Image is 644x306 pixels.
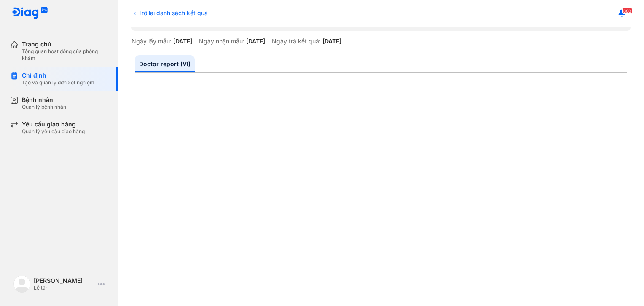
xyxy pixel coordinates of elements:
[22,128,85,135] div: Quản lý yêu cầu giao hàng
[173,38,192,45] div: [DATE]
[22,121,85,128] div: Yêu cầu giao hàng
[12,7,48,20] img: logo
[135,55,195,72] a: Doctor report (VI)
[22,79,94,86] div: Tạo và quản lý đơn xét nghiệm
[22,72,94,79] div: Chỉ định
[22,40,108,48] div: Trang chủ
[199,38,244,45] div: Ngày nhận mẫu:
[322,38,341,45] div: [DATE]
[34,285,94,291] div: Lễ tân
[131,38,172,45] div: Ngày lấy mẫu:
[22,48,108,62] div: Tổng quan hoạt động của phòng khám
[34,277,94,285] div: [PERSON_NAME]
[13,276,30,293] img: logo
[22,96,66,104] div: Bệnh nhân
[622,8,632,14] span: 800
[272,38,321,45] div: Ngày trả kết quả:
[22,104,66,110] div: Quản lý bệnh nhân
[246,38,265,45] div: [DATE]
[131,8,208,17] div: Trở lại danh sách kết quả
